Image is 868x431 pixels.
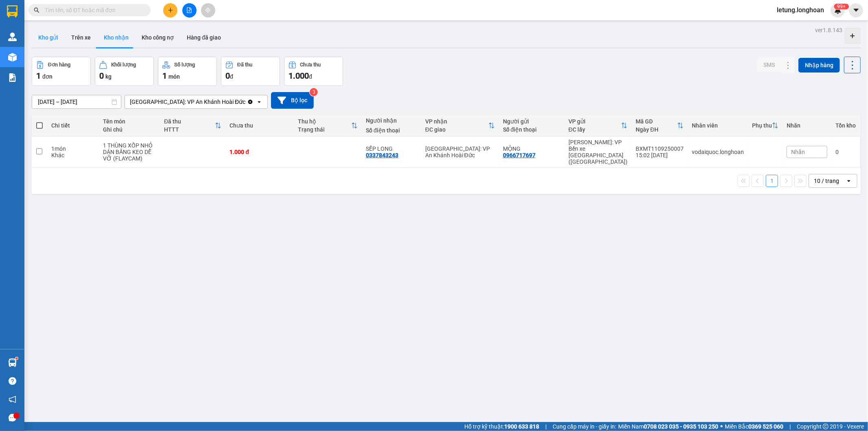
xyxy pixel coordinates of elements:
[834,4,849,9] sup: 505
[814,177,839,185] div: 10 / trang
[815,26,842,35] div: ver 1.8.143
[221,57,280,86] button: Đã thu0đ
[174,62,195,68] div: Số lượng
[632,115,688,136] th: Toggle SortBy
[503,145,560,152] div: MỘNG
[425,118,488,125] div: VP nhận
[644,423,718,430] strong: 0708 023 035 - 0935 103 250
[284,57,343,86] button: Chưa thu1.000đ
[15,357,18,360] sup: 1
[636,118,677,125] div: Mã GD
[849,3,863,18] button: caret-down
[22,12,174,21] strong: BIÊN NHẬN VẬN CHUYỂN BẢO AN EXPRESS
[636,152,684,158] div: 15:02 [DATE]
[770,5,831,15] span: letung.longhoan
[105,73,112,80] span: kg
[504,423,539,430] strong: 1900 633 818
[34,7,39,13] span: search
[42,73,52,80] span: đơn
[766,175,778,187] button: 1
[545,422,547,431] span: |
[237,62,252,68] div: Đã thu
[7,5,17,18] img: logo-vxr
[692,122,744,129] div: Nhân viên
[853,7,860,14] span: caret-down
[503,118,560,125] div: Người gửi
[8,33,17,41] img: warehouse-icon
[636,145,684,152] div: BXMT1109250007
[51,152,95,158] div: Khác
[421,115,499,136] th: Toggle SortBy
[823,424,829,429] span: copyright
[8,53,17,62] img: warehouse-icon
[425,145,495,158] div: [GEOGRAPHIC_DATA]: VP An Khánh Hoài Đức
[8,358,17,367] img: warehouse-icon
[9,377,16,385] span: question-circle
[158,57,217,86] button: Số lượng1món
[163,3,177,18] button: plus
[568,126,621,133] div: ĐC lấy
[503,126,560,133] div: Số điện thoại
[692,149,744,155] div: vodaiquoc.longhoan
[19,23,176,29] strong: (Công Ty TNHH Chuyển Phát Nhanh Bảo An - MST: 0109597835)
[752,122,772,129] div: Phụ thu
[789,422,791,431] span: |
[271,92,314,109] button: Bộ lọc
[309,73,312,80] span: đ
[725,422,783,431] span: Miền Bắc
[289,71,309,81] span: 1.000
[8,73,17,82] img: solution-icon
[298,126,351,133] div: Trạng thái
[130,98,245,106] div: [GEOGRAPHIC_DATA]: VP An Khánh Hoài Đức
[798,58,840,73] button: Nhập hàng
[168,7,173,13] span: plus
[568,139,627,165] div: [PERSON_NAME]: VP Bến xe [GEOGRAPHIC_DATA] ([GEOGRAPHIC_DATA])
[164,118,215,125] div: Đã thu
[564,115,632,136] th: Toggle SortBy
[366,127,417,134] div: Số điện thoại
[160,115,225,136] th: Toggle SortBy
[835,122,856,129] div: Tồn kho
[230,73,233,80] span: đ
[310,88,318,96] sup: 3
[40,32,157,63] span: [PHONE_NUMBER] - [DOMAIN_NAME]
[97,28,135,47] button: Kho nhận
[618,422,718,431] span: Miền Nam
[32,57,91,86] button: Đơn hàng1đơn
[748,115,783,136] th: Toggle SortBy
[294,115,362,136] th: Toggle SortBy
[168,73,180,80] span: món
[720,425,723,428] span: ⚪️
[9,396,16,403] span: notification
[298,118,351,125] div: Thu hộ
[135,28,180,47] button: Kho công nợ
[65,28,97,47] button: Trên xe
[553,422,616,431] span: Cung cấp máy in - giấy in:
[844,28,861,44] div: Tạo kho hàng mới
[32,95,121,108] input: Select a date range.
[205,7,211,13] span: aim
[834,7,842,14] img: icon-new-feature
[503,152,536,158] div: 0966717697
[48,62,70,68] div: Đơn hàng
[103,126,156,133] div: Ghi chú
[748,423,783,430] strong: 0369 525 060
[182,3,197,18] button: file-add
[186,7,192,13] span: file-add
[51,145,95,152] div: 1 món
[425,126,488,133] div: ĐC giao
[180,28,227,47] button: Hàng đã giao
[787,122,827,129] div: Nhãn
[162,71,167,81] span: 1
[9,414,16,422] span: message
[846,178,852,184] svg: open
[201,3,215,18] button: aim
[103,142,156,162] div: 1 THÙNG XỐP NHỎ DÁN BĂNG KEO DỄ VỠ (FLAYCAM)
[111,62,136,68] div: Khối lượng
[636,126,677,133] div: Ngày ĐH
[45,6,141,15] input: Tìm tên, số ĐT hoặc mã đơn
[230,149,289,155] div: 1.000 đ
[366,152,398,158] div: 0337843243
[103,118,156,125] div: Tên món
[366,145,417,152] div: SẾP LONG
